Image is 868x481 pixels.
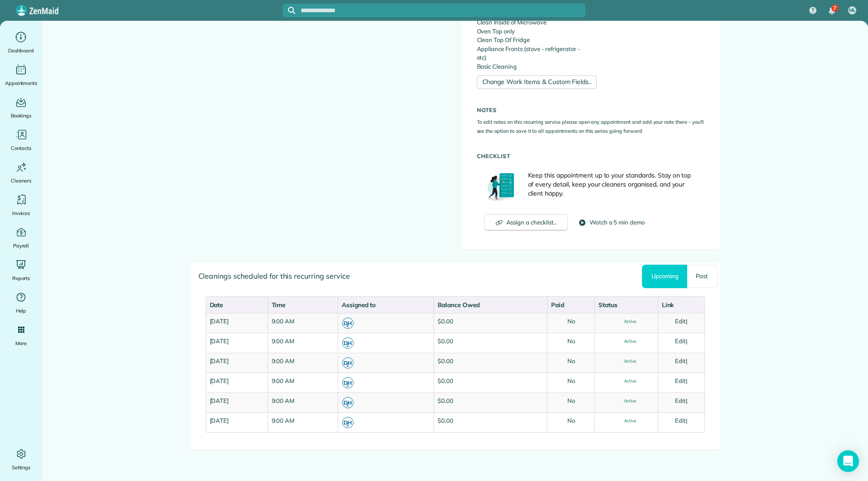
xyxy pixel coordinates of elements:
td: No [547,373,594,392]
a: Bookings [4,95,38,120]
a: Edit [675,397,686,404]
p: Keep this appointment up to your standards. Stay on top of every detail, keep your cleaners organ... [528,171,698,198]
a: Edit [675,318,686,325]
a: Change Work Items & Custom Fields.. [477,75,597,89]
li: Clean Top Of Fridge [477,36,584,45]
li: Basic Cleaning [477,62,584,71]
div: Time [272,300,334,309]
td: 9:00 AM [268,333,338,353]
td: No [547,353,594,373]
div: 7 unread notifications [822,1,841,21]
a: Upcoming [642,265,687,288]
span: DH [342,377,354,388]
small: 2 [343,341,353,350]
span: DH [342,337,354,349]
a: Past [687,265,717,288]
small: 2 [343,401,353,410]
td: 9:00 AM [268,313,338,333]
div: Assigned to [342,300,430,309]
svg: Focus search [288,7,295,14]
a: Reports [4,257,38,283]
td: No [547,313,594,333]
span: More [15,339,27,348]
a: Cleaners [4,160,38,185]
a: Payroll [4,225,38,250]
h5: Notes [477,107,705,113]
td: 9:00 AM [268,412,338,432]
span: DH [342,318,354,329]
a: Edit [675,417,686,424]
a: Dashboard [4,30,38,55]
small: 2 [343,381,353,390]
td: $0.00 [434,353,547,373]
a: Edit [675,377,686,384]
div: Cleanings scheduled for this recurring service [191,263,719,289]
span: Active [617,379,637,383]
li: Clean Inside of Microwave [477,18,584,27]
div: Open Intercom Messenger [837,450,859,472]
td: [DATE] [206,313,268,333]
td: No [547,412,594,432]
td: 9:00 AM [268,373,338,392]
span: ML [849,7,856,14]
li: Oven Top only [477,27,584,36]
span: DH [342,357,354,369]
a: Edit [675,337,686,345]
div: Link [662,300,701,309]
td: 9:00 AM [268,392,338,412]
button: Assign a checklist.. [484,214,568,231]
td: | [658,333,704,353]
td: [DATE] [206,373,268,392]
span: Active [617,419,637,423]
div: Balance Owed [438,300,543,309]
span: Help [16,306,27,315]
span: Dashboard [8,46,34,55]
td: No [547,333,594,353]
span: Invoices [12,209,30,218]
td: No [547,392,594,412]
span: Appointments [5,79,38,88]
div: Status [599,300,654,309]
button: Focus search [283,7,295,14]
span: Assign a checklist.. [506,218,557,227]
td: [DATE] [206,412,268,432]
a: Contacts [4,127,38,153]
small: To edit notes on this recurring service please open any appointment and add your note there - you... [477,119,704,134]
td: | [658,373,704,392]
span: Reports [12,274,30,283]
td: $0.00 [434,373,547,392]
span: DH [342,397,354,408]
div: Date [210,300,264,309]
td: | [658,392,704,412]
span: Active [617,319,637,324]
a: Settings [4,447,38,472]
td: $0.00 [434,333,547,353]
td: [DATE] [206,333,268,353]
a: Appointments [4,62,38,88]
span: Bookings [11,111,32,120]
button: Watch a 5 min demo [579,218,645,227]
small: 2 [343,421,353,430]
td: $0.00 [434,313,547,333]
span: Watch a 5 min demo [590,218,645,227]
span: Payroll [13,241,29,250]
div: Paid [551,300,591,309]
small: 2 [343,322,353,330]
td: [DATE] [206,353,268,373]
span: 7 [833,5,836,12]
span: Settings [12,463,31,472]
a: Help [4,290,38,315]
h5: Checklist [477,153,705,159]
a: Invoices [4,192,38,218]
td: | [658,412,704,432]
span: DH [342,417,354,428]
td: 9:00 AM [268,353,338,373]
td: $0.00 [434,392,547,412]
span: Active [617,359,637,364]
td: $0.00 [434,412,547,432]
span: Contacts [11,144,31,153]
span: Active [617,339,637,344]
td: [DATE] [206,392,268,412]
a: Edit [675,357,686,364]
li: Appliance Fronts (stove - refrigerator - etc) [477,45,584,62]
